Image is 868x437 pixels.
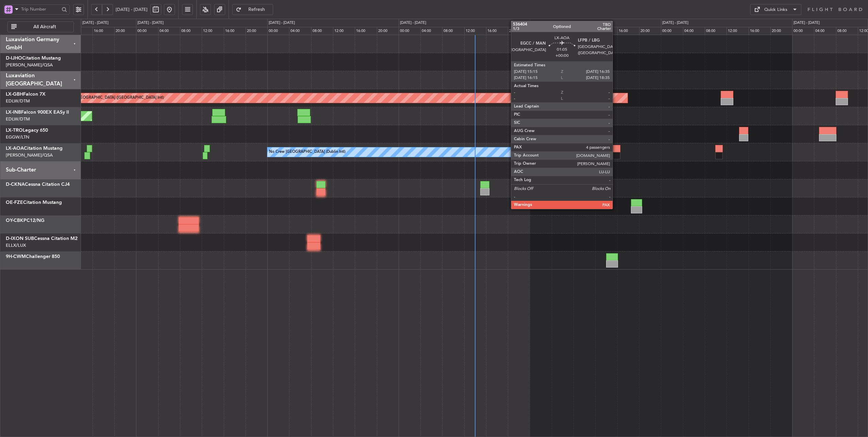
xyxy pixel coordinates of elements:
[573,27,595,35] div: 08:00
[749,27,770,35] div: 16:00
[683,27,705,35] div: 04:00
[243,7,271,12] span: Refresh
[6,242,26,248] a: ELLX/LUX
[232,4,273,15] button: Refresh
[6,254,26,259] span: 9H-CWM
[595,27,617,35] div: 12:00
[137,20,164,26] div: [DATE] - [DATE]
[6,134,29,140] a: EGGW/LTN
[792,27,814,35] div: 00:00
[6,236,34,241] span: D-IXON SUB
[770,27,792,35] div: 20:00
[6,92,46,97] a: LX-GBHFalcon 7X
[333,27,355,35] div: 12:00
[6,146,24,151] span: LX-AOA
[6,200,23,205] span: OE-FZE
[158,27,180,35] div: 04:00
[202,27,223,35] div: 12:00
[764,6,787,13] div: Quick Links
[70,27,92,35] div: 12:00
[6,254,60,259] a: 9H-CWMChallenger 850
[6,200,62,205] a: OE-FZECitation Mustang
[705,27,727,35] div: 08:00
[6,146,63,151] a: LX-AOACitation Mustang
[224,27,246,35] div: 16:00
[82,20,108,26] div: [DATE] - [DATE]
[311,27,333,35] div: 08:00
[6,182,70,187] a: D-CKNACessna Citation CJ4
[531,20,557,26] div: [DATE] - [DATE]
[6,110,21,115] span: LX-INB
[6,128,48,133] a: LX-TROLegacy 650
[289,27,311,35] div: 04:00
[750,4,801,15] button: Quick Links
[267,27,289,35] div: 00:00
[6,128,23,133] span: LX-TRO
[639,27,661,35] div: 20:00
[21,4,60,14] input: Trip Number
[269,20,295,26] div: [DATE] - [DATE]
[116,6,148,13] span: [DATE] - [DATE]
[6,218,23,223] span: OY-CBK
[661,27,683,35] div: 00:00
[814,27,836,35] div: 04:00
[269,147,346,157] div: No Crew [GEOGRAPHIC_DATA] (Dublin Intl)
[486,27,508,35] div: 16:00
[6,62,53,68] a: [PERSON_NAME]/QSA
[442,27,464,35] div: 08:00
[246,27,267,35] div: 20:00
[6,98,30,104] a: EDLW/DTM
[180,27,202,35] div: 08:00
[6,182,25,187] span: D-CKNA
[355,27,377,35] div: 16:00
[18,25,71,29] span: All Aircraft
[6,56,22,61] span: D-IJHO
[420,27,442,35] div: 04:00
[7,21,74,32] button: All Aircraft
[727,27,748,35] div: 12:00
[836,27,858,35] div: 08:00
[662,20,688,26] div: [DATE] - [DATE]
[6,152,53,158] a: [PERSON_NAME]/QSA
[6,218,45,223] a: OY-CBKPC12/NG
[794,20,820,26] div: [DATE] - [DATE]
[377,27,399,35] div: 20:00
[93,27,114,35] div: 16:00
[6,116,30,122] a: EDLW/DTM
[136,27,158,35] div: 00:00
[530,27,552,35] div: 00:00
[552,27,573,35] div: 04:00
[399,27,420,35] div: 00:00
[400,20,426,26] div: [DATE] - [DATE]
[6,110,69,115] a: LX-INBFalcon 900EX EASy II
[464,27,486,35] div: 12:00
[508,27,530,35] div: 20:00
[6,92,23,97] span: LX-GBH
[617,27,639,35] div: 16:00
[6,236,78,241] a: D-IXON SUBCessna Citation M2
[6,56,61,61] a: D-IJHOCitation Mustang
[114,27,136,35] div: 20:00
[50,93,164,103] div: Planned Maint [GEOGRAPHIC_DATA] ([GEOGRAPHIC_DATA] Intl)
